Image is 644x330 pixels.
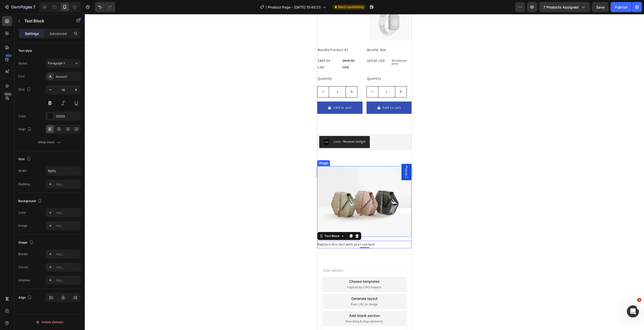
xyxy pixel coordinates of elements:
p: No compare price [74,45,93,51]
div: Add blank section [32,299,63,304]
div: Publish [615,5,627,10]
div: Shape [18,239,34,246]
span: Save [596,5,605,9]
div: Loox - Reviews widget [16,125,49,130]
div: Border [18,252,28,256]
div: Assistant [56,74,79,79]
p: Text Block [24,18,67,24]
div: 450 [5,54,12,58]
span: inspired by CRO experts [30,271,64,275]
div: Show more [38,140,61,145]
span: / [266,5,267,10]
div: Text Block [6,220,23,224]
div: 121212 [56,114,79,119]
div: Generate layout [34,282,60,287]
div: Add... [56,224,79,228]
span: Paragraph 1 [48,61,65,66]
div: Undo/Redo [95,2,115,12]
button: Add to cart [49,87,95,100]
div: Font [18,74,25,79]
div: Delete element [36,319,63,325]
span: Need republishing [338,5,364,9]
button: decrement [50,72,61,83]
div: Align [18,294,33,301]
span: then drag & drop elements [28,305,66,310]
div: Add... [56,252,79,257]
span: from URL or image [33,288,60,293]
div: Image [18,223,27,228]
div: Add to cart [65,90,84,97]
span: Product Page - [DATE] 15:45:23 [268,5,321,10]
div: Choose templates [32,265,62,270]
iframe: Intercom live chat [627,305,639,317]
div: Add... [56,265,79,270]
button: Loox - Reviews widget [2,122,53,134]
div: Size [18,86,32,93]
p: 7 [33,4,35,10]
div: Add... [56,278,79,283]
div: Add... [56,211,79,215]
span: 1 [637,298,641,302]
div: Add... [56,182,79,187]
button: Save [592,2,609,12]
div: Padding [18,182,30,186]
div: Color [18,210,26,215]
div: Styles [18,61,27,66]
button: 7 products assigned [539,2,590,12]
div: $59.00 CAD [49,43,68,50]
div: Size [18,156,32,163]
h2: Bundle Test [49,33,95,39]
span: 7 products assigned [543,5,579,10]
p: Advanced [50,31,67,36]
button: Show more [18,138,81,147]
button: Publish [611,2,632,12]
div: Color [18,114,26,118]
span: Add section [4,254,28,259]
p: Settings [25,31,39,36]
div: Corner [18,265,28,269]
button: 7 [2,2,37,12]
div: Image [1,147,12,151]
div: Text style [18,49,32,53]
div: Width [18,169,27,173]
button: Delete element [18,318,81,326]
div: Align [18,126,32,133]
div: Quantity [49,61,95,68]
img: loox.png [6,125,12,131]
div: Shadow [18,278,30,282]
input: Auto [46,166,80,175]
iframe: To enrich screen reader interactions, please activate Accessibility in Grammarly extension settings [317,14,412,330]
button: Paragraph 1 [46,59,81,68]
input: quantity [61,72,78,83]
div: Beta [4,92,12,96]
button: increment [78,72,89,83]
div: Background [18,198,43,205]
